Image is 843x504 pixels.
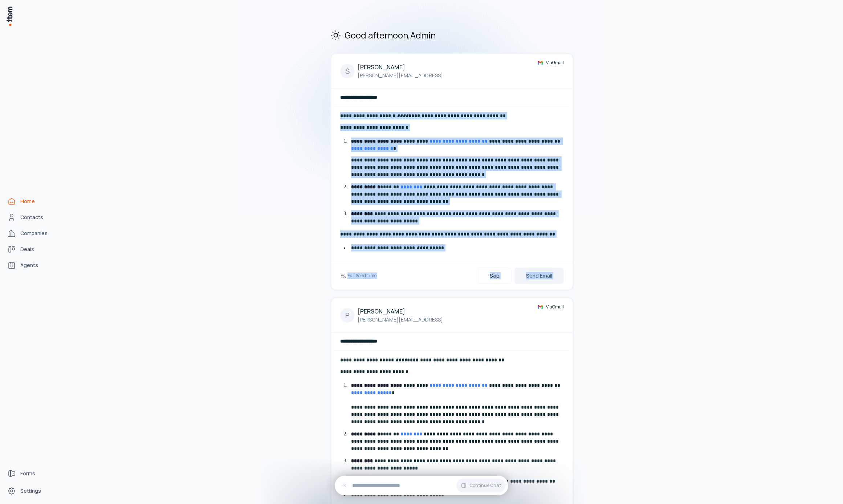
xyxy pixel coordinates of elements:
[537,60,543,66] img: gmail
[358,316,443,324] p: [PERSON_NAME][EMAIL_ADDRESS]
[20,230,48,237] span: Companies
[546,304,564,310] span: Via Gmail
[20,262,38,269] span: Agents
[340,308,355,323] div: P
[20,470,35,477] span: Forms
[20,214,43,221] span: Contacts
[358,63,443,71] h4: [PERSON_NAME]
[456,479,505,492] button: Continue Chat
[4,210,60,225] a: Contacts
[4,258,60,273] a: Agents
[4,242,60,257] a: deals
[537,304,543,310] img: gmail
[335,476,508,495] div: Continue Chat
[6,6,13,26] img: Item Brain Logo
[20,246,34,253] span: Deals
[358,71,443,79] p: [PERSON_NAME][EMAIL_ADDRESS]
[514,268,564,284] button: Send Email
[340,64,355,78] div: S
[4,194,60,209] a: Home
[4,226,60,241] a: Companies
[546,60,564,66] span: Via Gmail
[4,484,60,498] a: Settings
[4,466,60,481] a: Forms
[358,307,443,316] h4: [PERSON_NAME]
[20,198,35,205] span: Home
[478,268,512,284] button: Skip
[347,273,376,279] h6: Edit Send Time
[20,487,41,495] span: Settings
[330,29,574,41] h2: Good afternoon , Admin
[469,483,501,488] span: Continue Chat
